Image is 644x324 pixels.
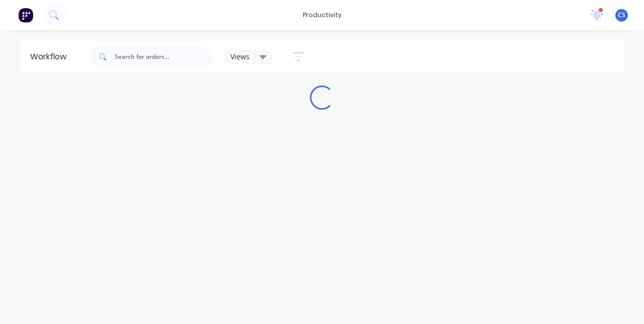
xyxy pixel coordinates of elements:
img: Factory [18,8,33,23]
input: Search for orders... [115,47,214,67]
div: Workflow [30,51,71,63]
span: CS [618,11,625,20]
div: productivity [298,8,347,23]
span: Views [230,51,250,62]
